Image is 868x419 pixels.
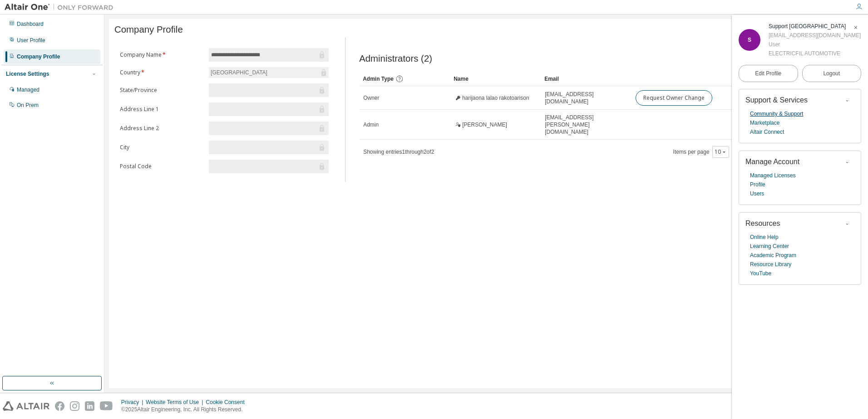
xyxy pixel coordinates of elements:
div: ELECTRICFIL AUTOMOTIVE [769,49,861,58]
label: Company Name [120,51,203,58]
div: Dashboard [17,20,44,28]
a: Profile [750,180,765,189]
label: Country [120,69,203,76]
label: Address Line 2 [120,125,203,132]
a: Altair Connect [750,127,784,136]
div: [GEOGRAPHIC_DATA] [209,68,269,78]
a: Online Help [750,233,779,242]
div: User [769,40,861,49]
div: User Profile [17,37,45,44]
span: Resources [745,219,780,227]
img: youtube.svg [100,401,113,411]
span: harijaona lalao rakotoarison [462,94,529,102]
button: Logout [802,65,862,82]
span: Admin [363,121,379,128]
div: Email [544,72,628,86]
span: Items per page [673,146,729,158]
button: Request Owner Change [636,90,712,106]
div: Website Terms of Use [146,399,206,406]
span: [PERSON_NAME] [462,121,507,128]
span: Logout [823,69,840,78]
span: Admin Type [363,76,394,82]
img: facebook.svg [55,401,64,411]
label: City [120,144,203,151]
span: [EMAIL_ADDRESS][DOMAIN_NAME] [545,91,627,105]
a: Resource Library [750,260,791,269]
a: Edit Profile [739,65,798,82]
span: Support & Services [745,96,808,104]
img: Altair One [5,3,118,12]
div: Managed [17,86,39,93]
button: 10 [715,148,727,156]
a: Users [750,189,764,198]
span: Showing entries 1 through 2 of 2 [363,149,434,155]
a: Learning Center [750,242,789,251]
span: [EMAIL_ADDRESS][PERSON_NAME][DOMAIN_NAME] [545,114,627,136]
img: instagram.svg [70,401,79,411]
span: Manage Account [745,158,799,166]
span: Administrators (2) [359,54,432,64]
a: Academic Program [750,251,796,260]
a: Community & Support [750,109,803,118]
div: Company Profile [17,53,60,60]
div: Support France [769,22,861,31]
p: © 2025 Altair Engineering, Inc. All Rights Reserved. [121,406,250,414]
label: State/Province [120,87,203,94]
div: [GEOGRAPHIC_DATA] [209,67,329,78]
img: altair_logo.svg [3,401,49,411]
span: S [748,37,751,43]
label: Address Line 1 [120,106,203,113]
div: [EMAIL_ADDRESS][DOMAIN_NAME] [769,31,861,40]
div: Privacy [121,399,146,406]
a: YouTube [750,269,771,278]
div: On Prem [17,102,39,109]
div: Cookie Consent [206,399,250,406]
a: Managed Licenses [750,171,796,180]
img: linkedin.svg [85,401,94,411]
div: License Settings [6,70,49,78]
label: Postal Code [120,163,203,170]
span: Owner [363,94,379,102]
div: Name [454,72,537,86]
a: Marketplace [750,118,779,127]
span: Company Profile [114,24,183,35]
span: Edit Profile [755,70,781,77]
